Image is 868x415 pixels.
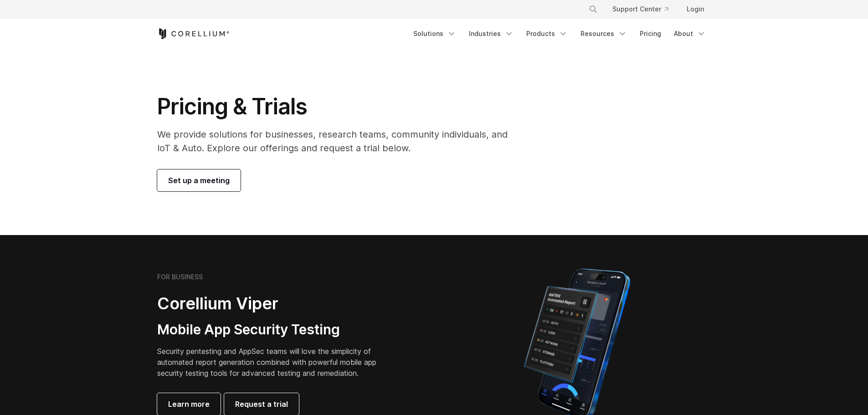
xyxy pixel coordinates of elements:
a: Set up a meeting [157,169,241,191]
a: Resources [575,26,632,42]
h6: FOR BUSINESS [157,273,203,281]
span: Request a trial [235,399,288,410]
h2: Corellium Viper [157,293,390,314]
a: Login [679,1,711,17]
a: Pricing [634,26,667,42]
p: Security pentesting and AppSec teams will love the simplicity of automated report generation comb... [157,346,390,379]
p: We provide solutions for businesses, research teams, community individuals, and IoT & Auto. Explo... [157,128,520,155]
div: Navigation Menu [578,1,711,17]
a: Request a trial [224,393,299,415]
span: Set up a meeting [168,175,230,186]
button: Search [585,1,601,17]
a: Products [521,26,573,42]
h1: Pricing & Trials [157,93,520,120]
span: Learn more [168,399,210,410]
a: Support Center [605,1,676,17]
h3: Mobile App Security Testing [157,321,390,338]
a: Corellium Home [157,28,230,39]
a: Learn more [157,393,221,415]
div: Navigation Menu [408,26,711,42]
a: Solutions [408,26,462,42]
a: Industries [463,26,519,42]
a: About [668,26,711,42]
